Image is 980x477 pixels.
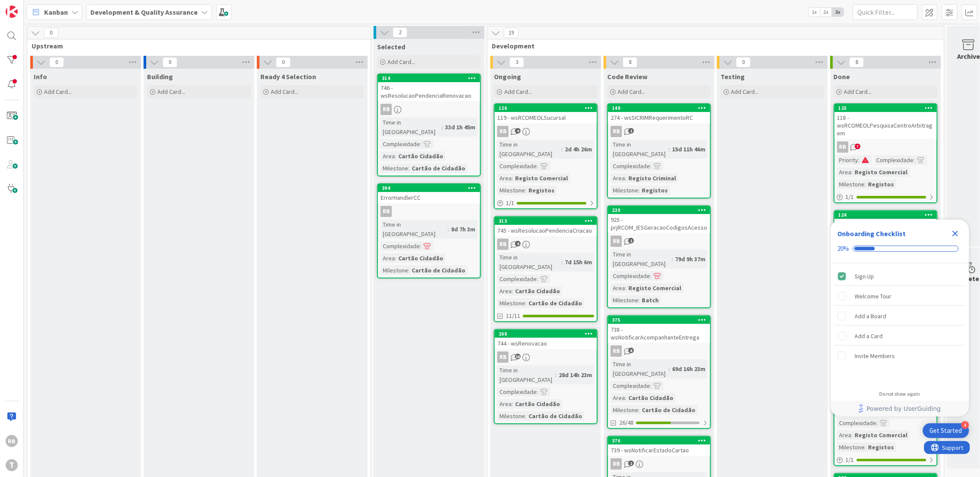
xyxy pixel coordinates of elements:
span: : [625,173,626,183]
span: Add Card... [844,88,872,96]
div: RB [378,104,480,115]
div: 119 - wsRCOMEOLSucursal [495,112,597,123]
a: 314746 - wsResolucaoPendenciaRenovacaoRBTime in [GEOGRAPHIC_DATA]:33d 1h 45mComplexidade:Area:Car... [377,74,481,176]
div: Checklist progress: 20% [838,245,962,253]
div: Time in [GEOGRAPHIC_DATA] [381,220,448,239]
div: 2d 4h 26m [563,144,594,154]
div: Time in [GEOGRAPHIC_DATA] [611,140,669,159]
a: 149274 - wsSICRIMRequerimentoRCRBTime in [GEOGRAPHIC_DATA]:15d 11h 46mComplexidade:Area:Registo C... [607,103,711,198]
span: Ready 4 Selection [260,72,316,81]
div: 394 [378,184,480,192]
div: Close Checklist [948,227,962,240]
span: : [525,298,526,308]
div: 116 - wsRCOMEOLPesquisaCAEs [835,219,937,230]
div: Sign Up is complete. [834,267,966,286]
div: 925 - prjRCOM_IESGeracaoCodigosAcesso [608,214,710,233]
div: RB [378,206,480,217]
div: T [6,459,18,471]
div: Complexidade [497,274,537,284]
span: : [525,411,526,421]
div: Time in [GEOGRAPHIC_DATA] [497,253,561,272]
span: 3x [832,8,844,16]
div: Milestone [381,266,408,275]
div: 268 [499,331,597,337]
span: Add Card... [271,88,298,96]
span: : [395,151,396,161]
div: 268744 - wsRenovacao [495,330,597,349]
div: Area [381,151,395,161]
span: : [852,430,853,440]
span: : [625,283,626,293]
div: Cartão de Cidadão [640,405,698,415]
div: Registo Comercial [513,173,570,183]
div: Cartão de Cidadão [526,411,584,421]
div: 313745 - wsResolucaoPendenciaCriacao [495,217,597,236]
span: 3 [509,57,524,67]
div: Complexidade [611,161,650,171]
span: 18 [515,354,521,359]
div: 126 [495,104,597,112]
span: 0 [44,28,58,38]
div: ErrorHandlerCC [378,192,480,203]
div: Area [611,393,625,403]
div: Milestone [381,163,408,173]
div: 314746 - wsResolucaoPendenciaRenovacao [378,74,480,101]
div: 1/1 [495,198,597,208]
span: Add Card... [618,88,645,96]
span: Add Card... [388,58,415,66]
span: Info [34,72,47,81]
span: 0 [163,57,177,67]
div: Registo Comercial [853,167,910,177]
div: 220 [612,207,710,213]
div: 124116 - wsRCOMEOLPesquisaCAEs [835,211,937,230]
div: Cartão Cidadão [513,286,562,296]
span: 1 / 1 [506,198,514,208]
span: 4 [515,241,521,247]
span: : [638,186,640,195]
span: : [650,381,651,391]
span: : [638,405,640,415]
span: : [512,173,513,183]
span: Testing [721,72,745,81]
div: Area [497,286,512,296]
div: 314 [378,74,480,82]
span: Add Card... [44,88,72,96]
div: Welcome Tour [855,291,892,301]
div: 375 [608,316,710,324]
span: Development [492,42,933,50]
span: 1 [628,461,634,466]
div: 376739 - wsNotificarEstadoCartao [608,437,710,456]
div: RB [608,126,710,137]
div: 124 [835,211,937,219]
div: Milestone [497,298,525,308]
span: 11/11 [506,311,520,320]
div: Get Started [930,426,962,435]
span: 8 [849,57,864,67]
span: Kanban [44,7,68,17]
a: 124116 - wsRCOMEOLPesquisaCAEsRBPriority:Complexidade:Area:Registo ComercialMilestone:Registos2/3 [834,210,938,295]
div: Cartão de Cidadão [526,298,584,308]
div: Checklist Container [831,220,969,416]
div: 220 [608,206,710,214]
span: : [561,257,563,267]
div: 739 - wsNotificarEstadoCartao [608,445,710,456]
span: : [512,286,513,296]
span: Upstream [32,42,360,50]
div: 746 - wsResolucaoPendenciaRenovacao [378,82,480,101]
span: 1 [628,128,634,134]
div: Registo Comercial [853,430,910,440]
div: 274 - wsSICRIMRequerimentoRC [608,112,710,123]
span: : [512,399,513,409]
span: : [650,161,651,171]
div: Area [497,173,512,183]
span: : [448,224,449,234]
div: 124 [839,212,937,218]
div: 313 [499,218,597,224]
div: 268 [495,330,597,338]
div: 126 [499,105,597,111]
span: Ongoing [494,72,521,81]
div: RB [611,346,622,357]
div: Cartão Cidadão [626,393,676,403]
div: Complexidade [611,381,650,391]
div: Time in [GEOGRAPHIC_DATA] [497,140,561,159]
